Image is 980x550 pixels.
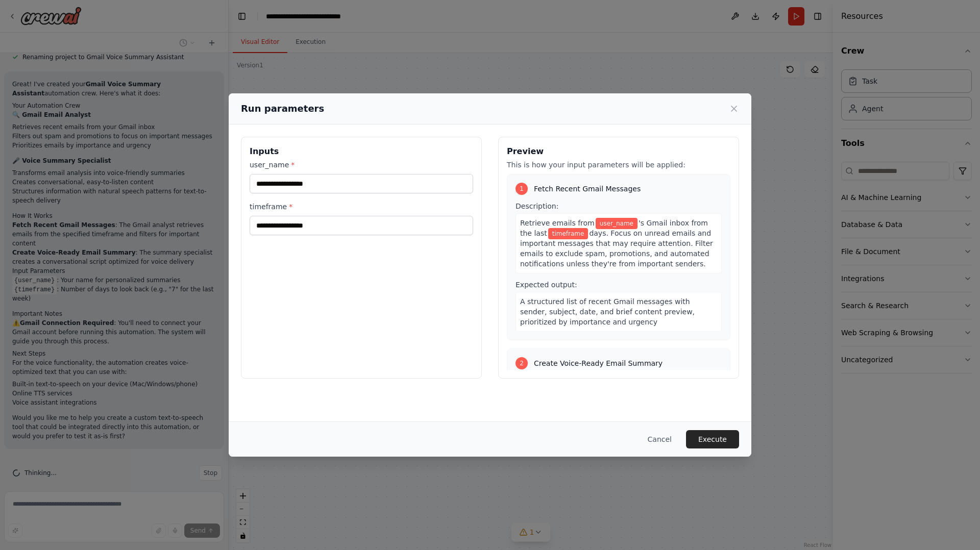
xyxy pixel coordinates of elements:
h3: Preview [507,145,730,158]
label: timeframe [250,202,473,212]
span: Variable: timeframe [548,228,589,239]
button: Execute [686,430,739,448]
span: Description: [516,202,558,210]
span: Fetch Recent Gmail Messages [534,184,641,194]
span: A structured list of recent Gmail messages with sender, subject, date, and brief content preview,... [520,297,695,326]
span: Retrieve emails from [520,219,595,227]
h2: Run parameters [241,102,324,116]
h3: Inputs [250,145,473,158]
button: Cancel [640,430,680,448]
p: This is how your input parameters will be applied: [507,160,730,170]
span: Variable: user_name [596,218,638,229]
div: 2 [516,357,528,369]
span: Expected output: [516,281,577,289]
div: 1 [516,183,528,195]
span: Create Voice-Ready Email Summary [534,358,663,368]
span: days. Focus on unread emails and important messages that may require attention. Filter emails to ... [520,229,713,268]
label: user_name [250,160,473,170]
